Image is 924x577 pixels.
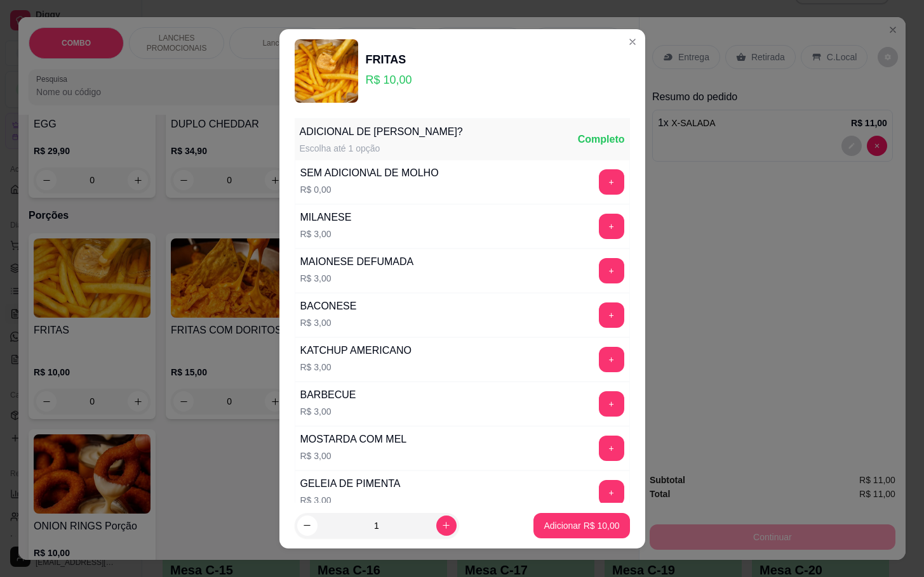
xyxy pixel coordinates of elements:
button: decrease-product-quantity [297,515,318,536]
div: GELEIA DE PIMENTA [300,476,401,491]
img: product-image [295,39,358,103]
p: R$ 3,00 [300,228,352,240]
button: increase-product-quantity [436,515,457,536]
div: Completo [578,132,625,147]
div: KATCHUP AMERICANO [300,343,412,358]
button: add [599,391,624,417]
button: add [599,480,624,505]
p: Adicionar R$ 10,00 [544,519,619,532]
p: R$ 3,00 [300,450,407,462]
button: add [599,258,624,283]
div: BACONESE [300,299,357,314]
button: Close [622,32,643,52]
div: MAIONESE DEFUMADA [300,254,414,269]
p: R$ 3,00 [300,316,357,329]
div: MILANESE [300,210,352,225]
div: BARBECUE [300,387,356,403]
p: R$ 3,00 [300,272,414,285]
div: MOSTARDA COM MEL [300,432,407,447]
button: add [599,347,624,372]
button: add [599,214,624,239]
div: ADICIONAL DE [PERSON_NAME]? [300,124,463,139]
button: add [599,436,624,461]
p: R$ 10,00 [366,71,412,89]
p: R$ 3,00 [300,405,356,418]
p: R$ 3,00 [300,361,412,373]
button: add [599,169,624,195]
button: add [599,302,624,328]
div: Escolha até 1 opção [300,142,463,155]
p: R$ 3,00 [300,494,401,507]
div: FRITAS [366,51,412,68]
button: Adicionar R$ 10,00 [533,513,629,538]
p: R$ 0,00 [300,183,439,196]
div: SEM ADICION\AL DE MOLHO [300,165,439,181]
